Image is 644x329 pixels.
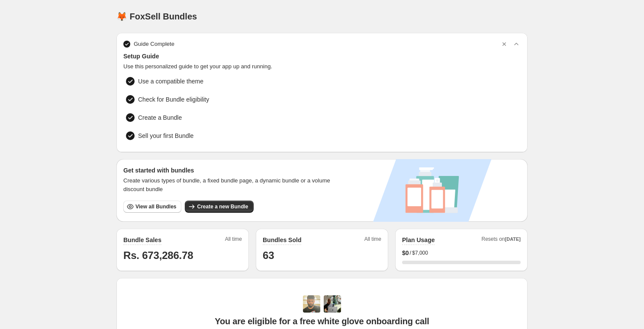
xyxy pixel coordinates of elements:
[505,236,521,242] span: [DATE]
[138,113,182,122] span: Create a Bundle
[412,249,428,256] span: $7,000
[225,236,242,245] span: All time
[123,166,338,175] h3: Get started with bundles
[185,201,253,213] button: Create a new Bundle
[138,131,193,140] span: Sell your first Bundle
[215,316,429,326] span: You are eligible for a free white glove onboarding call
[123,62,521,71] span: Use this personalized guide to get your app up and running.
[123,249,242,262] h1: Rs. 673,286.78
[402,236,435,244] h2: Plan Usage
[197,203,248,210] span: Create a new Bundle
[364,236,381,245] span: All time
[402,249,409,257] span: $ 0
[135,203,176,210] span: View all Bundles
[134,40,174,48] span: Guide Complete
[138,77,203,86] span: Use a compatible theme
[324,295,341,313] img: Prakhar
[138,95,209,104] span: Check for Bundle eligibility
[263,249,381,262] h1: 63
[123,201,181,213] button: View all Bundles
[123,236,161,244] h2: Bundle Sales
[263,236,301,244] h2: Bundles Sold
[482,236,521,245] span: Resets on
[123,176,338,194] span: Create various types of bundle, a fixed bundle page, a dynamic bundle or a volume discount bundle
[116,11,197,22] h1: 🦊 FoxSell Bundles
[402,249,521,257] div: /
[123,52,521,61] span: Setup Guide
[303,295,320,313] img: Adi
